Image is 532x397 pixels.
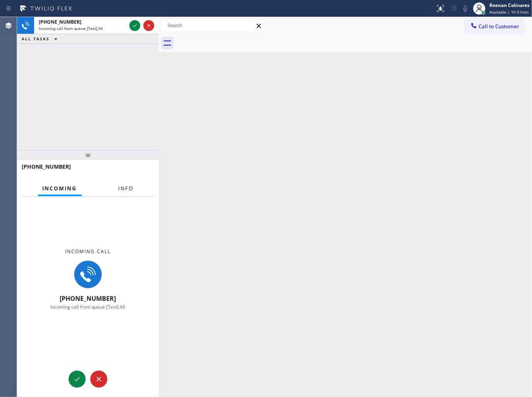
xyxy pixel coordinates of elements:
[17,34,65,43] button: ALL TASKS
[460,3,471,14] button: Mute
[129,20,140,31] button: Accept
[143,20,154,31] button: Reject
[162,19,265,32] input: Search
[51,304,126,310] span: Incoming call from queue [Test] All
[465,19,524,34] button: Call to Customer
[114,181,138,196] button: Info
[38,181,82,196] button: Incoming
[65,248,111,255] span: Incoming call
[90,371,107,388] button: Reject
[489,2,530,9] div: Reenan Colinares
[43,185,77,192] span: Incoming
[39,26,103,31] span: Incoming call from queue [Test] All
[119,185,134,192] span: Info
[22,36,50,41] span: ALL TASKS
[489,9,529,15] span: Available | 1h 51min
[69,371,86,388] button: Accept
[22,163,71,170] span: [PHONE_NUMBER]
[479,23,519,30] span: Call to Customer
[39,19,81,25] span: [PHONE_NUMBER]
[60,294,116,303] span: [PHONE_NUMBER]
